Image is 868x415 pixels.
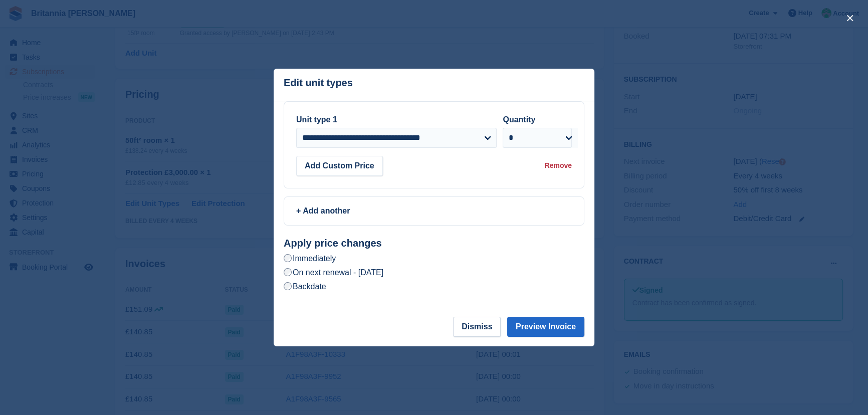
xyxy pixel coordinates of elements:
[284,253,336,264] label: Immediately
[507,317,584,337] button: Preview Invoice
[284,254,292,262] input: Immediately
[284,281,326,292] label: Backdate
[545,160,572,171] div: Remove
[284,268,292,276] input: On next renewal - [DATE]
[296,205,572,217] div: + Add another
[284,282,292,290] input: Backdate
[284,77,353,89] p: Edit unit types
[296,115,337,124] label: Unit type 1
[296,156,383,176] button: Add Custom Price
[284,196,584,226] a: + Add another
[842,10,858,26] button: close
[284,267,383,278] label: On next renewal - [DATE]
[453,317,501,337] button: Dismiss
[503,115,535,124] label: Quantity
[284,238,382,249] strong: Apply price changes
